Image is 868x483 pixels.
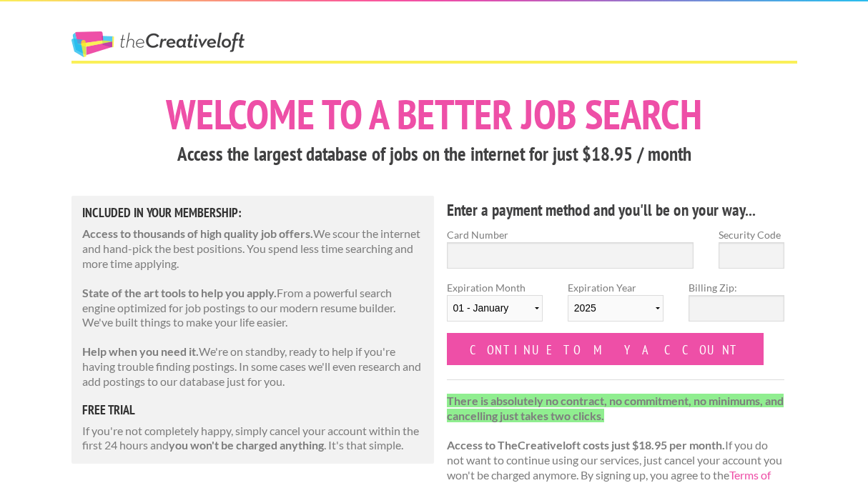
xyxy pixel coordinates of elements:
p: We scour the internet and hand-pick the best positions. You spend less time searching and more ti... [82,226,424,271]
a: The Creative Loft [71,31,245,57]
strong: There is absolutely no contract, no commitment, no minimums, and cancelling just takes two clicks. [447,394,784,422]
strong: Access to thousands of high quality job offers. [82,226,313,240]
strong: State of the art tools to help you apply. [82,286,277,299]
p: We're on standby, ready to help if you're having trouble finding postings. In some cases we'll ev... [82,344,424,389]
h5: free trial [82,404,424,417]
label: Card Number [447,227,694,242]
h4: Enter a payment method and you'll be on your way... [447,199,785,221]
p: If you're not completely happy, simply cancel your account within the first 24 hours and . It's t... [82,424,424,454]
h1: Welcome to a better job search [71,94,797,135]
strong: you won't be charged anything [169,438,324,452]
input: Continue to my account [447,333,764,365]
h5: Included in Your Membership: [82,206,424,219]
strong: Help when you need it. [82,344,199,358]
select: Expiration Year [568,295,664,322]
label: Expiration Year [568,280,664,333]
strong: Access to TheCreativeloft costs just $18.95 per month. [447,438,725,452]
p: From a powerful search engine optimized for job postings to our modern resume builder. We've buil... [82,286,424,330]
label: Billing Zip: [689,280,784,295]
label: Security Code [719,227,784,242]
h3: Access the largest database of jobs on the internet for just $18.95 / month [71,141,797,168]
select: Expiration Month [447,295,543,322]
label: Expiration Month [447,280,543,333]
